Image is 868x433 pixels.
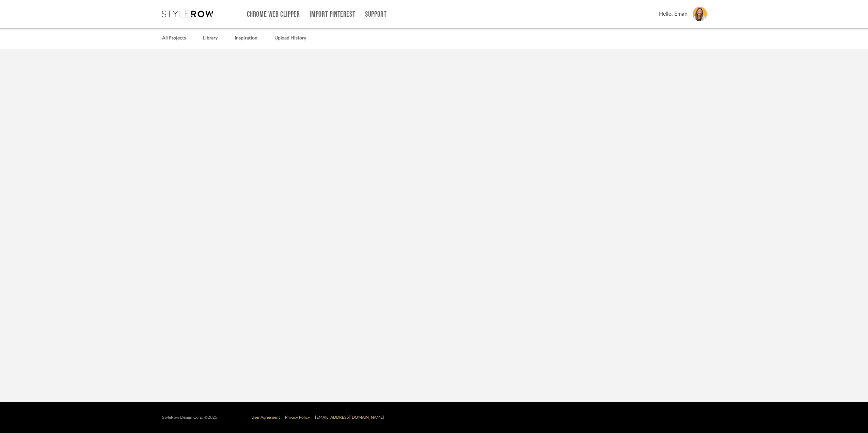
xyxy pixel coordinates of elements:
[247,12,300,17] a: Chrome Web Clipper
[162,415,217,420] div: StyleRow Design Corp. ©2025
[235,34,257,43] a: Inspiration
[285,415,310,419] a: Privacy Policy
[203,34,218,43] a: Library
[162,34,186,43] a: All Projects
[251,415,280,419] a: User Agreement
[274,34,306,43] a: Upload History
[659,10,688,18] span: Hello, Eman
[315,415,384,419] a: [EMAIL_ADDRESS][DOMAIN_NAME]
[310,12,355,17] a: Import Pinterest
[693,7,707,21] img: avatar
[365,12,386,17] a: Support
